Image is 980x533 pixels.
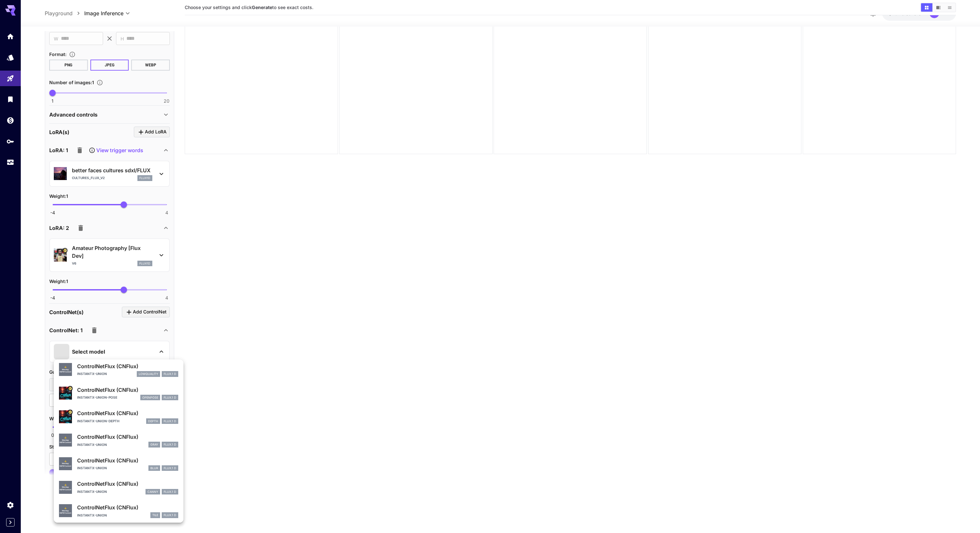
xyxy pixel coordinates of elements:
span: ⚠️ [64,437,66,439]
p: canny [147,490,158,494]
div: ⚠️Warning:NSFW ContentControlNetFlux (CNFlux)instantx-unionblurFLUX.1 D [59,454,178,474]
p: ControlNetFlux (CNFlux) [77,362,178,370]
span: Warning: [62,369,69,371]
p: instantx-union [77,513,107,518]
p: ControlNetFlux (CNFlux) [77,409,178,417]
p: instantx-union [77,489,107,494]
p: tile [152,513,158,517]
span: NSFW Content [60,512,71,515]
span: Warning: [62,510,69,512]
div: ⚠️Warning:NSFW ContentControlNetFlux (CNFlux)instantx-uniongrayFLUX.1 D [59,430,178,450]
span: ⚠️ [64,484,66,486]
p: FLUX.1 D [164,513,176,517]
p: FLUX.1 D [164,466,176,471]
div: ⚠️Warning:NSFW ContentControlNetFlux (CNFlux)instantx-uniontileFLUX.1 D [59,501,178,521]
p: gray [150,442,158,447]
p: blur [150,466,158,471]
p: FLUX.1 D [164,419,176,424]
p: ControlNetFlux (CNFlux) [77,433,178,441]
span: NSFW Content [60,489,71,491]
p: ControlNetFlux (CNFlux) [77,457,178,464]
p: openpose [142,395,158,400]
span: Warning: [62,486,69,489]
span: ⚠️ [64,460,66,463]
span: Warning: [62,462,69,465]
p: FLUX.1 D [164,490,176,494]
p: instantx-union [77,442,107,447]
p: FLUX.1 D [164,372,176,376]
p: instantx-union [77,466,107,471]
p: ControlNetFlux (CNFlux) [77,504,178,511]
p: instantx-union-depth [77,419,119,424]
p: depth [148,419,158,424]
span: ⚠️ [64,366,66,369]
p: ControlNetFlux (CNFlux) [77,480,178,488]
div: ⚠️Warning:NSFW ContentControlNetFlux (CNFlux)instantx-unionlowqualityFLUX.1 D [59,360,178,380]
button: Certified Model – Vetted for best performance and includes a commercial license. [67,409,73,414]
span: NSFW Content [60,371,71,373]
p: FLUX.1 D [164,442,176,447]
div: Certified Model – Vetted for best performance and includes a commercial license.ControlNetFlux (C... [59,407,178,426]
p: FLUX.1 D [164,395,176,400]
p: instantx-union [77,371,107,376]
span: NSFW Content [60,441,71,444]
p: lowquality [139,372,158,376]
button: Certified Model – Vetted for best performance and includes a commercial license. [67,386,73,391]
div: ⚠️Warning:NSFW ContentControlNetFlux (CNFlux)instantx-unioncannyFLUX.1 D [59,477,178,497]
div: Certified Model – Vetted for best performance and includes a commercial license.ControlNetFlux (C... [59,383,178,403]
p: instantx-union-pose [77,395,117,400]
span: NSFW Content [60,465,71,468]
span: Warning: [62,439,69,442]
p: ControlNetFlux (CNFlux) [77,386,178,394]
span: ⚠️ [64,507,66,510]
